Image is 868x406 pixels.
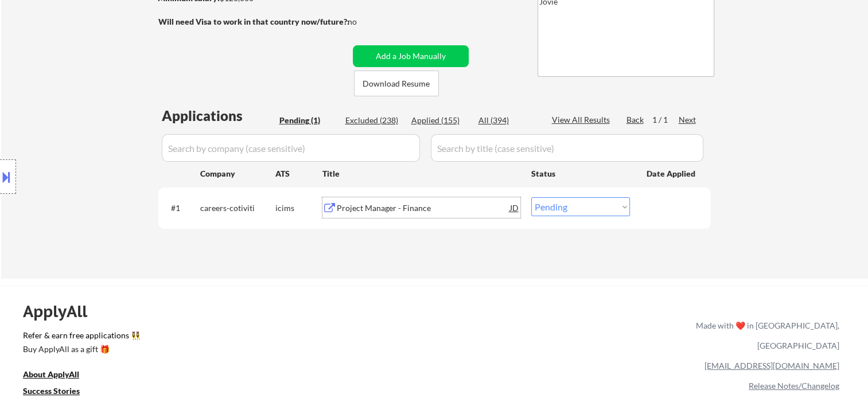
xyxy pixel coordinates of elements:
u: About ApplyAll [23,369,79,379]
div: Made with ❤️ in [GEOGRAPHIC_DATA], [GEOGRAPHIC_DATA] [691,315,839,356]
a: About ApplyAll [23,369,95,383]
div: JD [509,197,520,218]
div: Buy ApplyAll as a gift 🎁 [23,345,138,353]
a: Refer & earn free applications 👯‍♀️ [23,331,456,343]
div: All (394) [478,115,536,126]
div: 1 / 1 [652,114,679,126]
div: Applications [162,109,275,123]
div: Project Manager - Finance [337,202,510,214]
div: Company [200,168,275,179]
div: View All Results [552,114,613,126]
div: Pending (1) [279,115,337,126]
div: ApplyAll [23,302,100,321]
div: icims [275,202,322,214]
button: Add a Job Manually [353,45,469,67]
u: Success Stories [23,386,80,396]
div: Date Applied [647,168,697,179]
div: Status [531,163,630,184]
input: Search by company (case sensitive) [162,134,420,162]
div: Excluded (238) [345,115,403,126]
div: Back [626,114,645,126]
div: Next [679,114,697,126]
button: Download Resume [354,71,439,96]
input: Search by title (case sensitive) [431,134,703,162]
div: no [348,16,380,28]
div: careers-cotiviti [200,202,275,214]
a: Release Notes/Changelog [749,381,839,391]
a: Buy ApplyAll as a gift 🎁 [23,343,138,358]
div: Title [322,168,520,179]
a: [EMAIL_ADDRESS][DOMAIN_NAME] [704,361,839,370]
div: ATS [275,168,322,179]
strong: Will need Visa to work in that country now/future?: [158,17,349,26]
a: Success Stories [23,385,95,400]
div: Applied (155) [411,115,469,126]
